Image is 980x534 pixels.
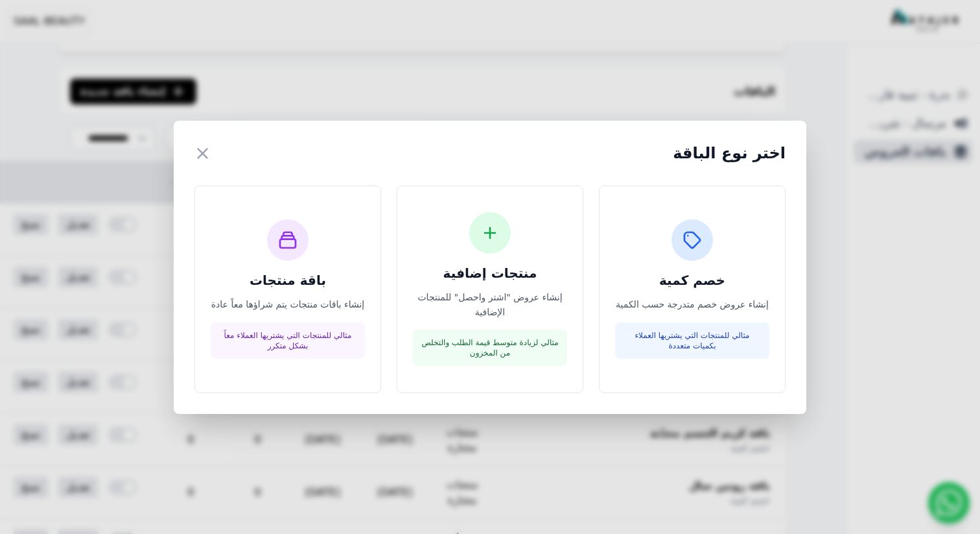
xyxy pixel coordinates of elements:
[211,271,365,289] h3: باقة منتجات
[413,290,567,320] p: إنشاء عروض "اشتر واحصل" للمنتجات الإضافية
[211,297,365,312] p: إنشاء باقات منتجات يتم شراؤها معاً عادة
[623,330,762,351] p: مثالي للمنتجات التي يشتريها العملاء بكميات متعددة
[194,141,211,165] button: ×
[615,297,769,312] p: إنشاء عروض خصم متدرجة حسب الكمية
[421,337,559,358] p: مثالي لزيادة متوسط قيمة الطلب والتخلص من المخزون
[218,330,357,351] p: مثالي للمنتجات التي يشتريها العملاء معاً بشكل متكرر
[615,271,769,289] h3: خصم كمية
[673,143,786,164] h2: اختر نوع الباقة
[413,264,567,282] h3: منتجات إضافية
